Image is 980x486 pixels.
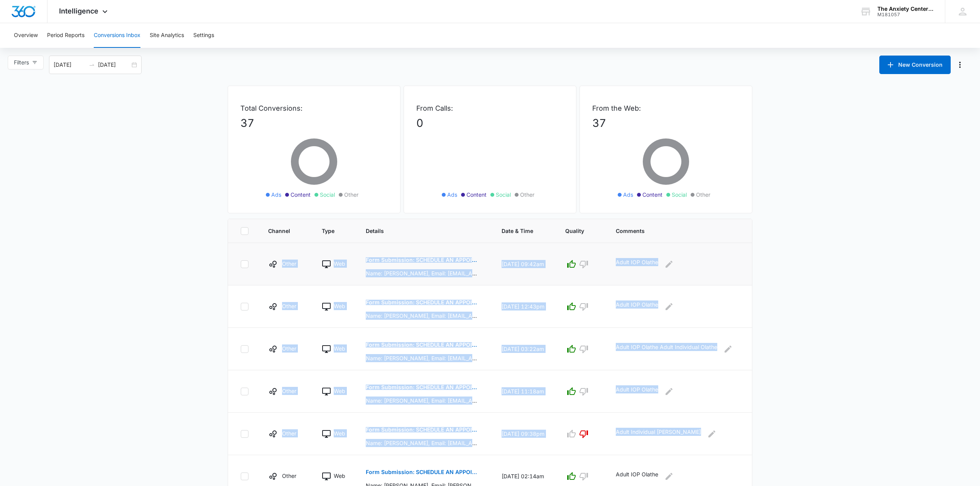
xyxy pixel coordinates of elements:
[663,470,675,483] button: Edit Comments
[366,269,478,277] p: Name: [PERSON_NAME], Email: [EMAIL_ADDRESS][DOMAIN_NAME], Phone: [PHONE_NUMBER], Location: [GEOGR...
[366,251,478,269] button: Form Submission: SCHEDULE AN APPOINTMENT
[366,469,478,475] p: Form Submission: SCHEDULE AN APPOINTMENT
[89,62,95,68] span: to
[366,336,478,354] button: Form Submission: SCHEDULE AN APPOINTMENT
[322,227,336,235] span: Type
[416,103,564,113] p: From Calls:
[366,463,478,481] button: Form Submission: SCHEDULE AN APPOINTMENT
[366,312,478,320] p: Name: [PERSON_NAME], Email: [EMAIL_ADDRESS][DOMAIN_NAME], Phone: [PHONE_NUMBER], Location: [GEOGR...
[291,191,311,199] span: Content
[366,342,478,348] p: Form Submission: SCHEDULE AN APPOINTMENT
[47,23,84,48] button: Period Reports
[150,23,184,48] button: Site Analytics
[592,115,740,131] p: 37
[271,191,281,199] span: Ads
[416,115,564,131] p: 0
[877,6,934,12] div: account name
[616,470,658,483] p: Adult IOP Olathe
[663,258,675,270] button: Edit Comments
[366,385,478,390] p: Form Submission: SCHEDULE AN APPOINTMENT
[334,387,345,395] p: Web
[344,191,358,199] span: Other
[282,302,296,310] p: Other
[334,302,345,310] p: Web
[366,293,478,312] button: Form Submission: SCHEDULE AN APPOINTMENT
[282,387,296,395] p: Other
[240,115,388,131] p: 37
[447,191,457,199] span: Ads
[282,429,296,437] p: Other
[282,260,296,268] p: Other
[663,300,675,313] button: Edit Comments
[492,285,556,328] td: [DATE] 12:43pm
[193,23,214,48] button: Settings
[616,385,658,398] p: Adult IOP Olathe
[98,61,130,69] input: End date
[616,428,701,440] p: Adult Individual [PERSON_NAME]
[616,343,717,355] p: Adult IOP Olathe Adult Individual Olathe
[366,439,478,447] p: Name: [PERSON_NAME], Email: [EMAIL_ADDRESS][DOMAIN_NAME], Phone: [PHONE_NUMBER], Location: [PERSO...
[334,344,345,353] p: Web
[877,12,934,17] div: account id
[89,62,95,68] span: swap-right
[268,227,292,235] span: Channel
[240,103,388,113] p: Total Conversions:
[366,397,478,405] p: Name: [PERSON_NAME], Email: [EMAIL_ADDRESS][DOMAIN_NAME], Phone: [PHONE_NUMBER], Location: [GEOGR...
[492,328,556,370] td: [DATE] 03:22am
[879,56,951,74] button: New Conversion
[334,429,345,437] p: Web
[366,257,478,263] p: Form Submission: SCHEDULE AN APPOINTMENT
[492,370,556,413] td: [DATE] 11:18am
[706,428,718,440] button: Edit Comments
[642,191,662,199] span: Content
[54,61,86,69] input: Start date
[592,103,740,113] p: From the Web:
[366,420,478,439] button: Form Submission: SCHEDULE AN APPOINTMENT
[466,191,487,199] span: Content
[502,227,536,235] span: Date & Time
[616,258,658,270] p: Adult IOP Olathe
[496,191,511,199] span: Social
[492,243,556,285] td: [DATE] 09:42am
[366,300,478,305] p: Form Submission: SCHEDULE AN APPOINTMENT
[14,58,29,67] span: Filters
[565,227,586,235] span: Quality
[14,23,38,48] button: Overview
[696,191,710,199] span: Other
[366,378,478,397] button: Form Submission: SCHEDULE AN APPOINTMENT
[520,191,534,199] span: Other
[722,343,734,355] button: Edit Comments
[334,472,345,480] p: Web
[623,191,633,199] span: Ads
[672,191,687,199] span: Social
[282,472,296,480] p: Other
[616,300,658,313] p: Adult IOP Olathe
[366,427,478,432] p: Form Submission: SCHEDULE AN APPOINTMENT
[8,56,44,69] button: Filters
[366,354,478,362] p: Name: [PERSON_NAME], Email: [EMAIL_ADDRESS][DOMAIN_NAME], Location: [GEOGRAPHIC_DATA], Which serv...
[366,227,472,235] span: Details
[334,260,345,268] p: Web
[954,59,966,71] button: Manage Numbers
[94,23,140,48] button: Conversions Inbox
[492,413,556,455] td: [DATE] 09:38pm
[59,7,98,15] span: Intelligence
[616,227,728,235] span: Comments
[282,344,296,353] p: Other
[663,385,675,398] button: Edit Comments
[320,191,335,199] span: Social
